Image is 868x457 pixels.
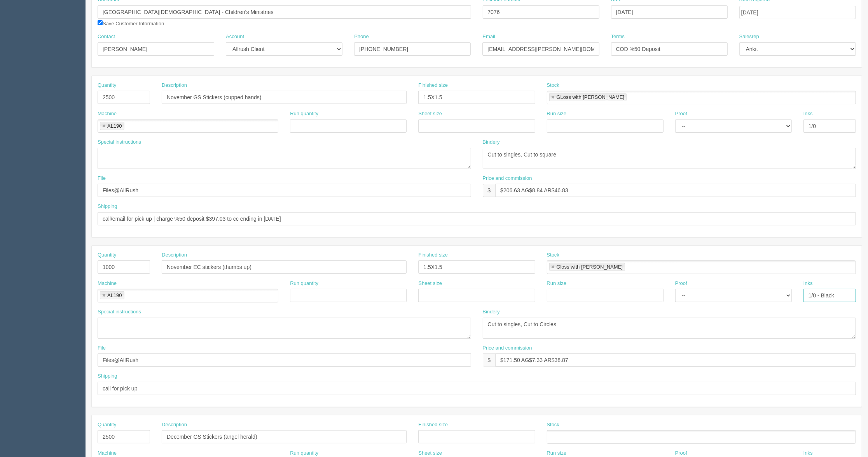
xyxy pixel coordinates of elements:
label: Machine [98,280,117,287]
label: Price and commission [483,345,532,352]
div: $ [483,353,496,367]
label: Machine [98,110,117,118]
label: Quantity [98,421,116,429]
label: Account [226,33,244,40]
label: Finished size [418,82,448,89]
label: Stock [547,82,560,89]
label: File [98,175,106,182]
label: Run size [547,110,567,118]
label: Special instructions [98,308,141,316]
label: Finished size [418,251,448,259]
label: Special instructions [98,139,141,146]
label: Bindery [483,308,500,316]
label: Proof [675,280,687,287]
label: Stock [547,421,560,429]
label: Inks [803,450,813,457]
label: Finished size [418,421,448,429]
label: Inks [803,110,813,118]
label: Description [162,82,187,89]
label: Description [162,251,187,259]
label: Run size [547,450,567,457]
label: Proof [675,450,687,457]
div: $ [483,184,496,197]
label: Sheet size [418,450,442,457]
label: Run quantity [290,450,318,457]
label: Description [162,421,187,429]
label: Quantity [98,82,116,89]
label: Proof [675,110,687,118]
label: Run quantity [290,280,318,287]
label: Terms [611,33,625,40]
div: AL190 [107,293,122,298]
label: Quantity [98,251,116,259]
input: Enter customer name [98,5,471,19]
label: Contact [98,33,115,40]
label: Sheet size [418,280,442,287]
label: File [98,345,106,352]
label: Salesrep [739,33,759,40]
label: Shipping [98,203,117,210]
div: AL190 [107,123,122,128]
label: Run size [547,280,567,287]
label: Sheet size [418,110,442,118]
div: GLoss with [PERSON_NAME] [557,95,625,100]
label: Run quantity [290,110,318,118]
label: Phone [354,33,369,40]
div: Gloss with [PERSON_NAME] [557,264,623,269]
label: Stock [547,251,560,259]
label: Inks [803,280,813,287]
label: Shipping [98,373,117,380]
label: Machine [98,450,117,457]
label: Bindery [483,139,500,146]
label: Email [482,33,495,40]
label: Price and commission [483,175,532,182]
